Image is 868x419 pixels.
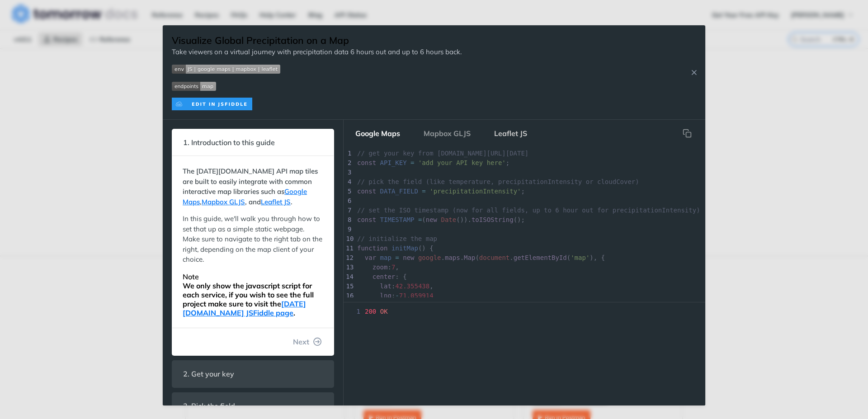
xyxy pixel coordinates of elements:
button: Copy [678,124,696,142]
span: toISOString [472,216,514,223]
span: 1 [344,307,363,316]
span: initMap [392,245,418,252]
img: clone [172,98,252,110]
div: 1 [344,149,353,158]
span: map [380,254,392,261]
img: endpoint [172,82,216,91]
h1: Visualize Global Precipitation on a Map [172,34,462,47]
p: Take viewers on a virtual journey with precipitation data 6 hours out and up to 6 hours back. [172,47,462,57]
div: 14 [344,272,353,282]
span: : [357,292,434,299]
span: document [479,254,509,261]
span: = [422,188,425,195]
span: lng [380,292,392,299]
span: const [357,216,376,223]
span: 71.059914 [399,292,434,299]
strong: The [DATE][DOMAIN_NAME] API map tiles are built to easily integrate with common interactive map l... [183,167,318,206]
span: // initialize the map [357,235,437,242]
button: Close Recipe [687,68,701,77]
span: 1. Introduction to this guide [177,134,281,151]
div: 4 [344,177,353,187]
a: Expand image [172,99,252,108]
span: Next [293,336,309,347]
span: const [357,159,376,166]
span: 7 [392,264,395,271]
a: [DATE][DOMAIN_NAME] JSFiddle page [183,299,306,317]
span: 3. Pick the field [177,397,241,415]
span: new [403,254,414,261]
div: 2 [344,158,353,168]
span: Expand image [172,64,462,74]
div: 16 [344,291,353,301]
span: () { [357,245,434,252]
span: getElementById [514,254,567,261]
div: 10 [344,234,353,244]
span: TIMESTAMP [380,216,415,223]
section: 1. Introduction to this guideThe [DATE][DOMAIN_NAME] API map tiles are built to easily integrate ... [172,129,334,356]
span: lat [380,282,392,290]
span: // set the ISO timestamp (now for all fields, up to 6 hour out for precipitationIntensity) [357,207,700,214]
button: Google Maps [348,124,407,142]
span: const [357,188,376,195]
span: var [365,254,376,261]
div: 12 [344,253,353,263]
a: Google Maps [183,187,307,206]
span: maps [445,254,460,261]
span: : { [357,273,407,280]
div: 6 [344,196,353,206]
span: = [395,254,399,261]
span: API_KEY [380,159,407,166]
span: google [418,254,441,261]
button: Mapbox GLJS [416,124,478,142]
span: Expand image [172,81,462,91]
span: ( ()). (); [357,216,525,223]
a: Mapbox GLJS [202,198,245,206]
img: env [172,65,280,74]
button: Next [286,333,329,351]
span: OK [380,308,388,315]
button: Leaflet JS [487,124,534,142]
div: We only show the javascript script for each service, if you wish to see the full project make sur... [183,272,323,317]
div: 15 [344,282,353,291]
span: 'add your API key here' [418,159,506,166]
span: DATA_FIELD [380,188,418,195]
span: Map [464,254,475,261]
span: Date [441,216,457,223]
span: // get your key from [DOMAIN_NAME][URL][DATE] [357,150,528,157]
div: 7 [344,206,353,215]
div: 3 [344,168,353,177]
span: = [418,216,422,223]
strong: Note [183,272,199,281]
span: 'map' [571,254,590,261]
span: zoom [373,264,388,271]
span: 42.355438 [395,282,429,290]
span: - [395,292,399,299]
span: : , [357,264,399,271]
div: 8 [344,215,353,225]
section: 2. Get your key [172,360,334,388]
div: 13 [344,263,353,272]
span: center [373,273,396,280]
span: = [410,159,414,166]
div: 5 [344,187,353,196]
span: . . ( . ( ), { [357,254,605,261]
div: 11 [344,244,353,253]
span: // pick the field (like temperature, precipitationIntensity or cloudCover) [357,178,639,185]
div: 9 [344,225,353,234]
span: new [426,216,437,223]
p: In this guide, we'll walk you through how to set that up as a simple static webpage. Make sure to... [183,214,323,265]
a: Leaflet JS [261,198,291,206]
span: 'precipitationIntensity' [429,188,521,195]
span: 2. Get your key [177,365,241,383]
svg: hidden [683,129,692,138]
span: ; [357,188,525,195]
span: 200 [365,308,376,315]
span: function [357,245,387,252]
span: ; [357,159,509,166]
span: : , [357,282,434,290]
